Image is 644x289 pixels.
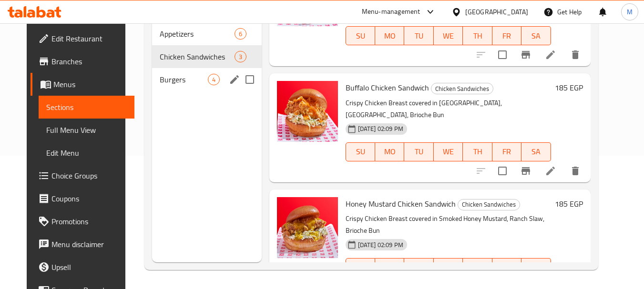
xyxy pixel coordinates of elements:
a: Full Menu View [39,119,134,141]
div: Appetizers6 [152,22,262,45]
span: WE [438,261,459,275]
div: items [235,51,246,62]
button: FR [492,142,521,161]
button: SU [346,142,375,161]
button: MO [375,142,404,161]
span: Promotions [51,216,127,227]
span: Appetizers [160,28,235,40]
span: M [627,7,633,17]
a: Edit menu item [545,49,556,60]
a: Menus [31,73,134,96]
span: MO [379,145,400,159]
span: Sections [46,101,127,113]
span: Honey Mustard Chicken Sandwich [346,197,456,211]
a: Menu disclaimer [31,233,134,256]
span: FR [496,261,518,275]
button: TH [463,26,492,45]
div: Chicken Sandwiches [458,199,520,210]
span: TU [408,145,429,159]
button: delete [564,43,587,66]
span: WE [438,29,459,43]
span: SA [525,261,547,275]
span: Edit Restaurant [51,33,127,44]
div: items [208,74,220,85]
button: SA [521,142,551,161]
button: TH [463,142,492,161]
span: [DATE] 02:09 PM [354,240,407,249]
span: MO [379,29,400,43]
span: Menus [53,79,127,90]
button: TU [404,142,433,161]
span: SU [350,29,371,43]
span: FR [496,29,518,43]
span: 6 [235,30,246,39]
nav: Menu sections [152,19,262,95]
img: Buffalo Chicken Sandwich [277,81,338,142]
span: Chicken Sandwiches [458,199,520,210]
a: Coupons [31,187,134,210]
button: SU [346,26,375,45]
span: Upsell [51,261,127,273]
button: WE [434,258,463,277]
h6: 185 EGP [555,81,583,94]
button: WE [434,142,463,161]
button: SU [346,258,375,277]
span: Full Menu View [46,124,127,136]
span: Burgers [160,74,208,85]
a: Edit Restaurant [31,27,134,50]
button: Branch-specific-item [514,159,537,182]
span: SA [525,29,547,43]
a: Edit Menu [39,141,134,164]
button: delete [564,159,587,182]
span: Buffalo Chicken Sandwich [346,80,429,95]
button: TH [463,258,492,277]
button: TU [404,26,433,45]
span: 4 [208,75,219,84]
div: Chicken Sandwiches3 [152,45,262,68]
button: edit [227,72,242,87]
span: TH [467,29,488,43]
span: Menu disclaimer [51,239,127,250]
span: Branches [51,56,127,67]
h6: 185 EGP [555,197,583,210]
span: [DATE] 02:09 PM [354,124,407,133]
a: Branches [31,50,134,73]
button: MO [375,26,404,45]
span: SA [525,145,547,159]
button: WE [434,26,463,45]
span: TU [408,29,429,43]
a: Upsell [31,256,134,279]
span: Choice Groups [51,170,127,181]
div: items [235,28,246,40]
button: SA [521,258,551,277]
span: TH [467,145,488,159]
button: MO [375,258,404,277]
span: 3 [235,52,246,61]
span: MO [379,261,400,275]
a: Edit menu item [545,165,556,177]
a: Promotions [31,210,134,233]
button: SA [521,26,551,45]
div: [GEOGRAPHIC_DATA] [465,7,528,17]
span: FR [496,145,518,159]
button: Branch-specific-item [514,43,537,66]
span: TH [467,261,488,275]
button: FR [492,258,521,277]
div: Menu-management [362,6,420,18]
p: Crispy Chicken Breast covered in Smoked Honey Mustard, Ranch Slaw, Brioche Bun [346,213,551,237]
span: WE [438,145,459,159]
span: Chicken Sandwiches [160,51,235,62]
span: Select to update [492,161,512,181]
a: Sections [39,96,134,119]
span: TU [408,261,429,275]
span: Select to update [492,45,512,65]
span: SU [350,261,371,275]
img: Honey Mustard Chicken Sandwich [277,197,338,258]
span: Chicken Sandwiches [431,83,493,94]
span: SU [350,145,371,159]
p: Crispy Chicken Breast covered in [GEOGRAPHIC_DATA], [GEOGRAPHIC_DATA], Brioche Bun [346,97,551,121]
button: TU [404,258,433,277]
button: FR [492,26,521,45]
